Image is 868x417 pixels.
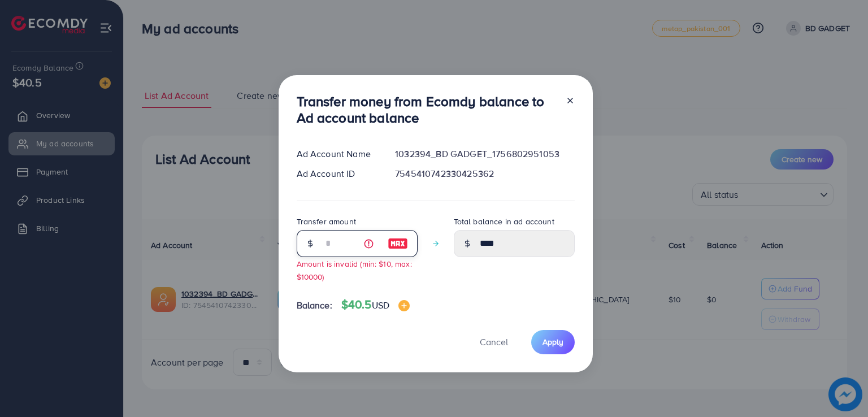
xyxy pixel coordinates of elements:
label: Total balance in ad account [454,216,554,227]
h3: Transfer money from Ecomdy balance to Ad account balance [297,93,557,126]
span: Apply [542,336,563,347]
small: Amount is invalid (min: $10, max: $10000) [297,258,412,282]
label: Transfer amount [297,216,356,227]
span: USD [372,299,389,311]
span: Cancel [480,336,508,348]
div: 1032394_BD GADGET_1756802951053 [386,147,583,160]
h4: $40.5 [341,298,410,312]
button: Cancel [466,330,522,354]
img: image [388,237,408,250]
button: Apply [531,330,575,354]
div: Ad Account Name [288,147,387,160]
img: image [398,300,410,311]
div: Ad Account ID [288,167,387,180]
div: 7545410742330425362 [386,167,583,180]
span: Balance: [297,299,332,312]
